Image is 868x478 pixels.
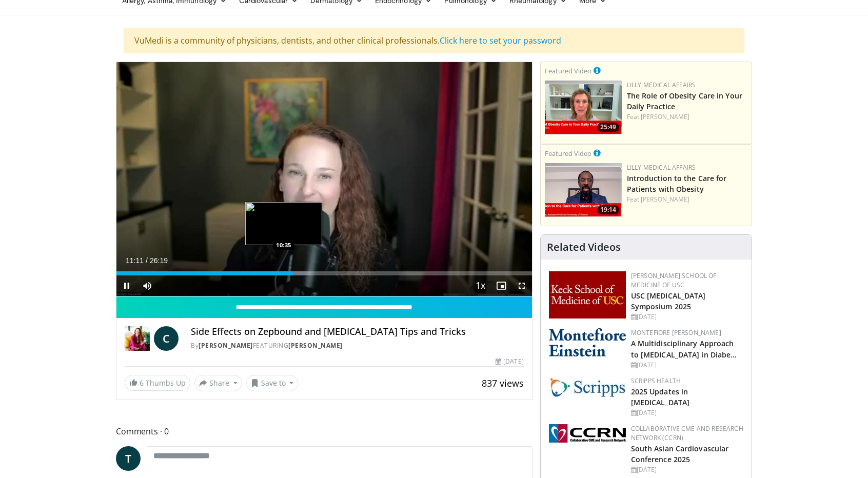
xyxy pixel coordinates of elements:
[547,241,621,253] h4: Related Videos
[482,377,524,389] span: 837 views
[245,202,322,245] img: image.jpeg
[146,256,148,265] span: /
[116,446,141,471] a: T
[631,312,743,322] div: [DATE]
[116,62,532,296] video-js: Video Player
[116,275,137,296] button: Pause
[124,28,744,53] div: VuMedi is a community of physicians, dentists, and other clinical professionals.
[631,376,681,385] a: Scripps Health
[627,173,727,194] a: Introduction to the Care for Patients with Obesity
[631,291,706,311] a: USC [MEDICAL_DATA] Symposium 2025
[440,35,561,46] a: Click here to set your password
[627,81,696,89] a: Lilly Medical Affairs
[631,424,743,442] a: Collaborative CME and Research Network (CCRN)
[545,163,622,217] a: 19:14
[194,375,242,391] button: Share
[470,275,491,296] button: Playback Rate
[545,66,591,75] small: Featured Video
[627,91,742,111] a: The Role of Obesity Care in Your Daily Practice
[627,112,747,122] div: Feat.
[597,123,619,132] span: 25:49
[641,112,689,121] a: [PERSON_NAME]
[631,328,721,337] a: Montefiore [PERSON_NAME]
[116,271,532,275] div: Progress Bar
[597,205,619,214] span: 19:14
[140,378,144,388] span: 6
[627,163,696,172] a: Lilly Medical Affairs
[631,387,689,407] a: 2025 Updates in [MEDICAL_DATA]
[545,81,622,134] img: e1208b6b-349f-4914-9dd7-f97803bdbf1d.png.150x105_q85_crop-smart_upscale.png
[631,408,743,417] div: [DATE]
[126,256,144,265] span: 11:11
[545,81,622,134] a: 25:49
[125,326,150,351] img: Dr. Carolynn Francavilla
[545,149,591,158] small: Featured Video
[137,275,157,296] button: Mute
[116,425,532,438] span: Comments 0
[631,361,743,370] div: [DATE]
[191,326,523,337] h4: Side Effects on Zepbound and [MEDICAL_DATA] Tips and Tricks
[549,424,626,443] img: a04ee3ba-8487-4636-b0fb-5e8d268f3737.png.150x105_q85_autocrop_double_scale_upscale_version-0.2.png
[511,275,532,296] button: Fullscreen
[631,271,717,289] a: [PERSON_NAME] School of Medicine of USC
[631,465,743,474] div: [DATE]
[549,376,626,397] img: c9f2b0b7-b02a-4276-a72a-b0cbb4230bc1.jpg.150x105_q85_autocrop_double_scale_upscale_version-0.2.jpg
[627,195,747,204] div: Feat.
[491,275,511,296] button: Enable picture-in-picture mode
[631,338,737,359] a: A Multidisciplinary Approach to [MEDICAL_DATA] in Diabe…
[150,256,168,265] span: 26:19
[125,375,190,391] a: 6 Thumbs Up
[496,357,523,366] div: [DATE]
[545,163,622,217] img: acc2e291-ced4-4dd5-b17b-d06994da28f3.png.150x105_q85_crop-smart_upscale.png
[631,444,729,464] a: South Asian Cardiovascular Conference 2025
[288,341,343,350] a: [PERSON_NAME]
[549,271,626,318] img: 7b941f1f-d101-407a-8bfa-07bd47db01ba.png.150x105_q85_autocrop_double_scale_upscale_version-0.2.jpg
[191,341,523,350] div: By FEATURING
[199,341,253,350] a: [PERSON_NAME]
[641,195,689,204] a: [PERSON_NAME]
[549,328,626,356] img: b0142b4c-93a1-4b58-8f91-5265c282693c.png.150x105_q85_autocrop_double_scale_upscale_version-0.2.png
[154,326,179,351] a: C
[246,375,299,391] button: Save to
